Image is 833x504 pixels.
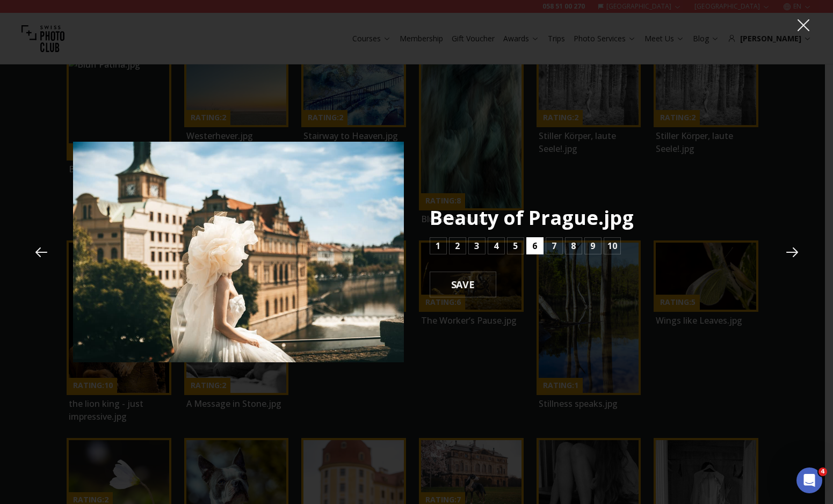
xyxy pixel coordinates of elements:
[494,239,498,252] b: 4
[488,237,505,254] button: 4
[571,239,576,252] b: 8
[436,239,440,252] b: 1
[565,237,582,254] button: 8
[443,277,484,291] b: SAVE
[449,237,466,254] button: 2
[607,239,617,252] b: 10
[507,237,524,254] button: 5
[474,239,479,252] b: 3
[430,237,447,254] button: 1
[468,237,486,254] button: 3
[430,272,497,297] button: SAVE
[513,239,518,252] b: 5
[584,237,602,254] button: 9
[455,239,460,252] b: 2
[73,142,404,362] img: Beauty of Prague.jpg
[552,239,556,252] b: 7
[532,239,537,252] b: 6
[818,468,827,476] span: 4
[546,237,563,254] button: 7
[796,468,822,493] iframe: Intercom live chat
[430,207,634,229] p: Beauty of Prague.jpg
[604,237,621,254] button: 10
[590,239,595,252] b: 9
[526,237,544,254] button: 6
